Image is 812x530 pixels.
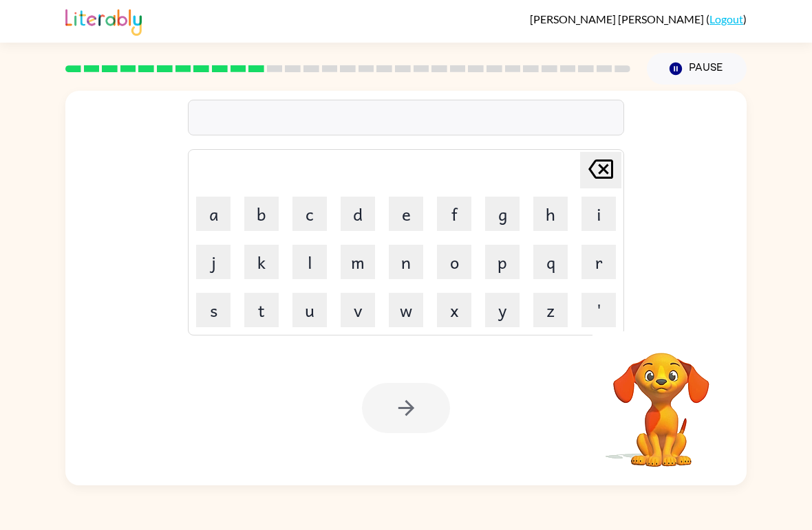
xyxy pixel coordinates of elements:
button: n [389,245,423,279]
button: Pause [647,53,747,85]
button: l [292,245,327,279]
button: j [196,245,231,279]
button: t [244,293,279,327]
button: y [485,293,520,327]
button: g [485,197,520,231]
button: e [389,197,423,231]
button: r [581,245,616,279]
button: ' [581,293,616,327]
button: s [196,293,231,327]
button: x [437,293,471,327]
button: o [437,245,471,279]
button: p [485,245,520,279]
a: Logout [709,12,743,25]
button: v [341,293,375,327]
button: h [533,197,568,231]
button: a [196,197,231,231]
span: [PERSON_NAME] [PERSON_NAME] [530,12,706,25]
button: q [533,245,568,279]
div: ( ) [530,12,747,25]
button: b [244,197,279,231]
button: z [533,293,568,327]
button: i [581,197,616,231]
button: c [292,197,327,231]
button: d [341,197,375,231]
button: w [389,293,423,327]
img: Literably [65,5,142,36]
button: k [244,245,279,279]
button: m [341,245,375,279]
video: Your browser must support playing .mp4 files to use Literably. Please try using another browser. [592,331,730,469]
button: u [292,293,327,327]
button: f [437,197,471,231]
